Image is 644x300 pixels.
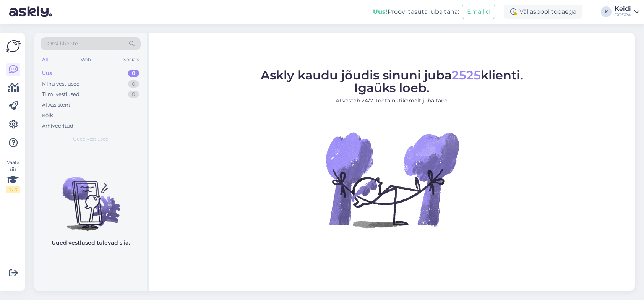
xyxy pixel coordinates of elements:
[373,8,388,15] b: Uus!
[42,80,80,88] div: Minu vestlused
[128,80,139,88] div: 0
[615,12,631,18] div: GOSPA
[128,70,139,77] div: 0
[373,7,459,16] div: Proovi tasuta juba täna:
[6,186,20,193] div: 2 / 3
[601,6,612,17] div: K
[6,39,21,54] img: Askly Logo
[42,122,73,130] div: Arhiveeritud
[462,5,495,19] button: Emailid
[42,112,53,119] div: Kõik
[452,68,481,83] span: 2525
[79,55,92,65] div: Web
[73,136,109,143] span: Uued vestlused
[42,91,79,98] div: Tiimi vestlused
[42,70,52,77] div: Uus
[615,6,639,18] a: KeidiGOSPA
[323,111,461,248] img: No Chat active
[41,55,49,65] div: All
[47,40,78,48] span: Otsi kliente
[6,159,20,193] div: Vaata siia
[261,68,523,95] span: Askly kaudu jõudis sinuni juba klienti. Igaüks loeb.
[615,6,631,12] div: Keidi
[261,97,523,105] p: AI vastab 24/7. Tööta nutikamalt juba täna.
[42,101,70,109] div: AI Assistent
[52,239,130,247] p: Uued vestlused tulevad siia.
[122,55,141,65] div: Socials
[128,91,139,98] div: 0
[504,5,582,19] div: Väljaspool tööaega
[34,163,147,232] img: No chats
